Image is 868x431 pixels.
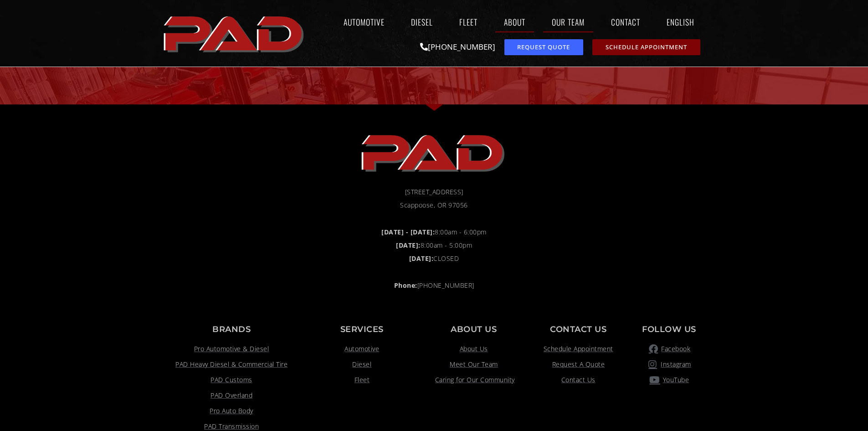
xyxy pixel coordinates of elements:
a: Schedule Appointment [530,343,626,354]
span: Request A Quote [552,359,605,370]
span: PAD Heavy Diesel & Commercial Tire [175,359,288,370]
span: Contact Us [561,374,596,385]
a: Visit link opens in a new tab [165,390,298,401]
a: Visit link opens in a new tab [165,405,298,416]
a: Diesel [307,359,417,370]
a: About Us [426,343,521,354]
a: PAD Customs [165,374,298,385]
span: [STREET_ADDRESS] [405,187,463,197]
span: Scappoose, OR 97056 [400,200,468,211]
span: PAD Customs [211,374,252,385]
span: About Us [460,343,488,354]
span: CLOSED [409,253,459,264]
a: Contact Us [530,374,626,385]
a: Automotive [307,343,417,354]
a: Phone:[PHONE_NUMBER] [165,280,703,291]
b: [DATE] - [DATE]: [381,228,435,236]
a: Our Team [543,11,593,32]
a: Pro Automotive & Diesel [165,343,298,354]
a: pro automotive and diesel home page [165,127,703,177]
span: Meet Our Team [450,359,498,370]
span: Automotive [344,343,379,354]
a: Fleet [307,374,417,385]
span: Caring for Our Community [433,374,515,385]
a: YouTube [635,374,703,385]
p: Contact us [530,325,626,333]
span: 8:00am - 5:00pm [396,240,472,251]
strong: Phone: [394,281,417,290]
span: Schedule Appointment [544,343,613,354]
a: schedule repair or service appointment [592,39,700,55]
a: Visit link opens in a new tab [165,359,298,370]
span: Diesel [352,359,371,370]
b: [DATE]: [396,241,421,249]
span: Schedule Appointment [606,44,687,50]
span: Instagram [658,359,691,370]
a: request a service or repair quote [504,39,583,55]
a: pro automotive and diesel facebook page [635,343,703,354]
p: About Us [426,325,521,333]
a: Request A Quote [530,359,626,370]
span: Pro Automotive & Diesel [194,343,269,354]
a: About [495,11,534,32]
span: [PHONE_NUMBER] [394,280,474,291]
span: Facebook [659,343,690,354]
span: PAD Overland [211,390,252,401]
img: The image shows the word "PAD" in bold, red, uppercase letters with a slight shadow effect. [359,127,509,177]
span: YouTube [661,374,689,385]
p: Brands [165,325,298,333]
span: Fleet [354,374,370,385]
a: Diesel [402,11,442,32]
span: Pro Auto Body [210,405,253,416]
img: The image shows the word "PAD" in bold, red, uppercase letters with a slight shadow effect. [161,9,308,58]
a: [PHONE_NUMBER] [420,42,495,52]
a: Automotive [335,11,393,32]
nav: Menu [308,11,708,32]
a: Caring for Our Community [426,374,521,385]
a: Meet Our Team [426,359,521,370]
a: Contact [602,11,649,32]
a: pro automotive and diesel home page [161,9,308,58]
span: 8:00am - 6:00pm [381,227,487,238]
a: Fleet [451,11,486,32]
a: pro automotive and diesel instagram page [635,359,703,370]
p: Services [307,325,417,333]
p: Follow Us [635,325,703,333]
b: [DATE]: [409,254,434,263]
a: English [658,11,708,32]
span: Request Quote [517,44,570,50]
